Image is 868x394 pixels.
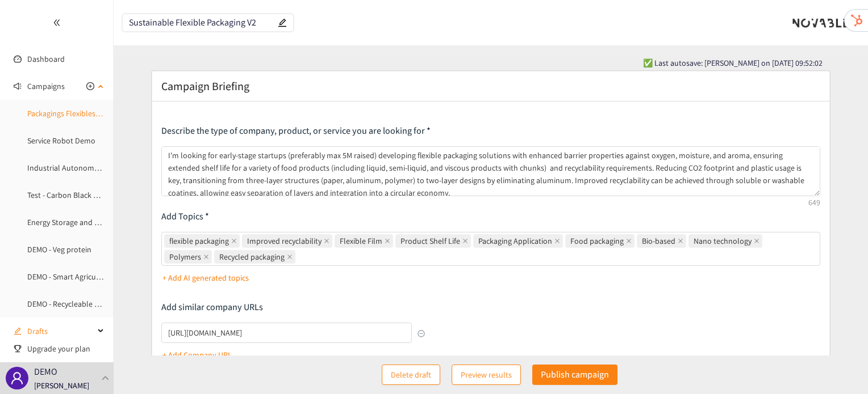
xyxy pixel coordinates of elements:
span: Drafts [27,320,94,342]
span: Bio-based [637,234,686,248]
span: Improved recyclability [247,235,322,247]
span: sound [14,82,22,90]
span: Packaging Application [478,235,552,247]
input: lookalikes url [161,323,411,343]
span: Recycled packaging [219,251,285,263]
div: Campaign Briefing [161,78,820,94]
p: Describe the type of company, product, or service you are looking for [161,125,820,137]
span: plus-circle [86,82,94,90]
span: Campaigns [27,75,65,98]
p: [PERSON_NAME] [34,379,89,392]
span: close [324,238,329,244]
span: Flexible Film [340,235,382,247]
span: Food packaging [565,234,635,248]
span: close [626,238,632,244]
iframe: Chat Widget [811,340,868,394]
span: double-left [53,19,61,27]
input: flexible packagingImproved recyclabilityFlexible FilmProduct Shelf LifePackaging ApplicationFood ... [298,250,300,264]
button: Publish campaign [532,365,617,385]
p: + Add Company URL [162,349,232,361]
textarea: I'm looking for early-stage startups (preferably max 5M raised) developing flexible packaging sol... [161,146,820,196]
span: Delete draft [391,368,431,381]
button: + Add Company URL [162,346,232,364]
button: Delete draft [382,365,440,385]
a: DEMO - Recycleable Packaging [27,299,128,309]
span: Improved recyclability [242,234,332,248]
p: Publish campaign [541,367,609,382]
span: close [203,254,209,260]
button: Preview results [452,365,521,385]
h2: Campaign Briefing [161,78,249,94]
span: user [10,371,24,385]
span: Nano technology [688,234,762,248]
span: close [231,238,237,244]
button: + Add AI generated topics [162,269,249,287]
p: DEMO [34,365,57,379]
span: close [754,238,759,244]
span: Polymers [164,250,212,264]
span: flexible packaging [164,234,240,248]
span: Flexible Film [335,234,393,248]
span: close [287,254,293,260]
span: Upgrade your plan [27,337,105,360]
a: Industrial Autonomous Guided Vehicles [27,163,162,173]
p: + Add AI generated topics [162,272,249,284]
span: Product Shelf Life [400,235,460,247]
a: DEMO - Veg protein [27,244,91,255]
a: Service Robot Demo [27,135,95,146]
span: ✅ Last autosave: [PERSON_NAME] on [DATE] 09:52:02 [643,57,823,69]
span: Packaging Application [473,234,563,248]
a: Energy Storage and Flexibility [27,217,126,227]
p: Add similar company URLs [161,301,425,313]
a: Test - Carbon Black Concrete [27,190,124,200]
span: edit [14,327,22,335]
span: Recycled packaging [214,250,295,264]
span: close [678,238,683,244]
span: close [385,238,390,244]
span: close [462,238,468,244]
p: Add Topics [161,210,820,223]
span: Bio-based [642,235,675,247]
span: Preview results [461,368,512,381]
a: DEMO - Smart Agriculture [27,272,112,282]
span: Food packaging [570,235,624,247]
span: Product Shelf Life [395,234,471,248]
span: trophy [14,345,22,353]
span: edit [278,18,287,27]
span: Nano technology [694,235,752,247]
a: Packagings Flexibles Durables [27,108,128,118]
span: flexible packaging [169,235,229,247]
span: close [554,238,560,244]
span: Polymers [169,251,201,263]
a: Dashboard [27,54,65,64]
